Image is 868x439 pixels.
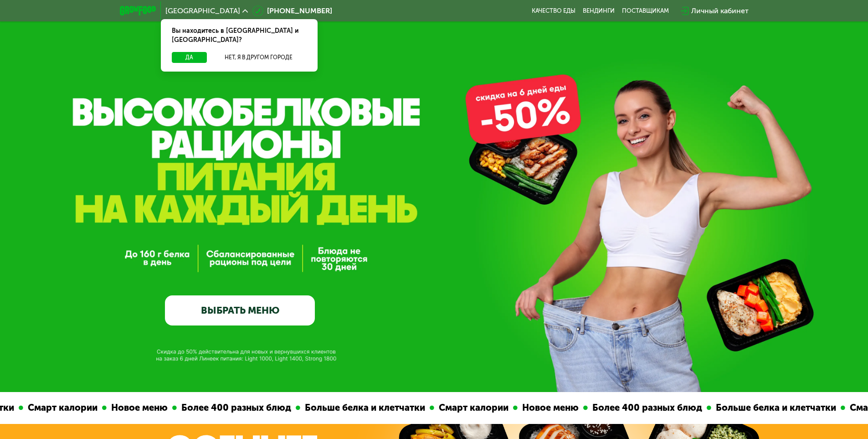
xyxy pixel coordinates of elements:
[691,5,749,16] div: Личный кабинет
[518,401,583,415] div: Новое меню
[161,19,318,52] div: Вы находитесь в [GEOGRAPHIC_DATA] и [GEOGRAPHIC_DATA]?
[434,401,513,415] div: Смарт калории
[23,401,102,415] div: Смарт калории
[588,401,707,415] div: Более 400 разных блюд
[172,52,207,63] button: Да
[252,5,332,16] a: [PHONE_NUMBER]
[300,401,430,415] div: Больше белка и клетчатки
[165,7,240,15] span: [GEOGRAPHIC_DATA]
[622,7,669,15] div: поставщикам
[532,7,575,15] a: Качество еды
[583,7,615,15] a: Вендинги
[211,52,307,63] button: Нет, я в другом городе
[165,295,315,325] a: ВЫБРАТЬ МЕНЮ
[107,401,172,415] div: Новое меню
[177,401,296,415] div: Более 400 разных блюд
[711,401,841,415] div: Больше белка и клетчатки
